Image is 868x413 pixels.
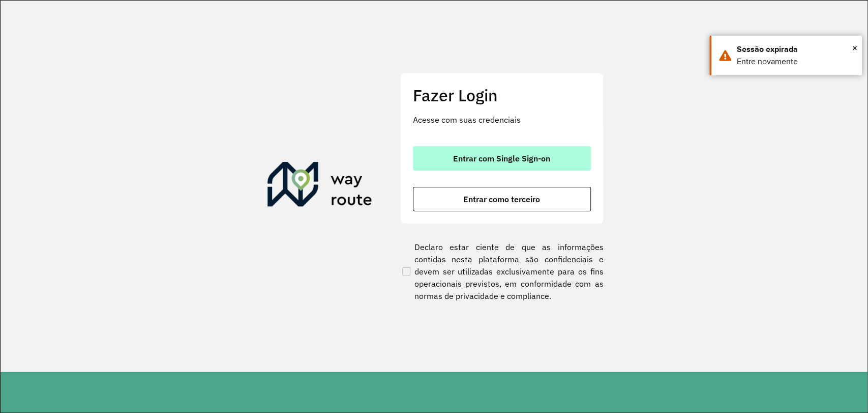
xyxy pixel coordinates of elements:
p: Acesse com suas credenciais [413,114,591,126]
span: × [852,40,857,56]
div: Sessão expirada [737,43,854,56]
div: Entre novamente [737,56,854,68]
img: Roteirizador AmbevTech [267,162,372,211]
label: Declaro estar ciente de que as informações contidas nesta plataforma são confidenciais e devem se... [400,241,604,302]
button: button [413,187,591,211]
button: button [413,146,591,171]
span: Entrar com Single Sign-on [453,154,550,162]
button: Close [852,40,857,56]
span: Entrar como terceiro [463,195,540,203]
h2: Fazer Login [413,86,591,105]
